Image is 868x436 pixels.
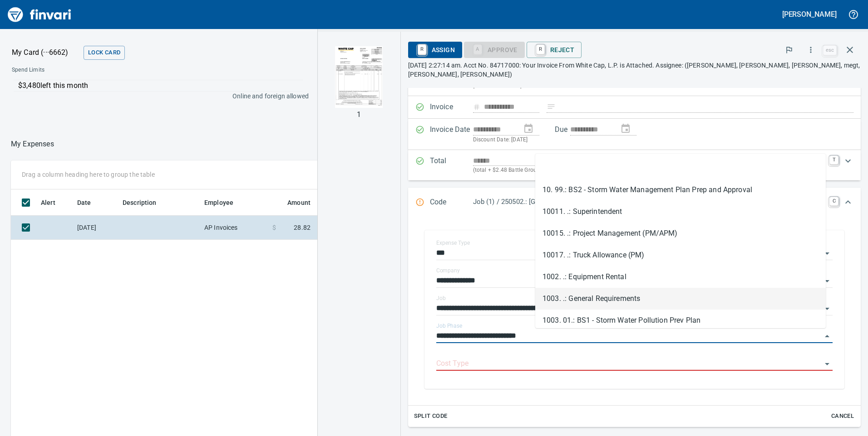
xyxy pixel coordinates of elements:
[41,197,67,208] span: Alert
[287,197,311,208] span: Amount
[821,302,833,315] button: Open
[821,330,833,343] button: Close
[780,7,839,21] button: [PERSON_NAME]
[535,310,826,331] li: 1003. 01.: BS1 - Storm Water Pollution Prev Plan
[5,92,309,101] p: Online and foreign allowed
[22,170,155,179] p: Drag a column heading here to group the table
[88,48,120,58] span: Lock Card
[11,139,54,150] p: My Expenses
[535,244,826,266] li: 10017. .: Truck Allowance (PM)
[473,166,824,175] p: (total + $2.48 Battle Ground Combined 8.6% use tax)
[821,275,833,287] button: Open
[74,216,119,240] td: [DATE]
[829,197,838,206] a: C
[408,218,861,427] div: Expand
[430,197,473,208] p: Code
[84,46,125,60] button: Lock Card
[41,197,55,208] span: Alert
[828,409,857,423] button: Cancel
[77,197,91,208] span: Date
[11,139,54,150] nav: breadcrumb
[294,223,311,232] span: 28.82
[123,197,157,208] span: Description
[5,4,74,25] img: Finvari
[436,296,446,301] label: Job
[328,46,390,108] img: Page 1
[527,42,582,58] button: RReject
[535,223,826,244] li: 10015. .: Project Management (PM/APM)
[204,197,233,208] span: Employee
[829,155,838,165] a: T
[535,179,826,201] li: 10. 99.: BS2 - Storm Water Management Plan Prep and Approval
[412,409,450,423] button: Split Code
[415,42,455,58] span: Assign
[414,411,448,421] span: Split Code
[204,197,245,208] span: Employee
[436,240,470,246] label: Expense Type
[534,42,574,58] span: Reject
[408,150,861,180] div: Expand
[276,197,311,208] span: Amount
[464,45,525,53] div: Cost Type required
[77,197,103,208] span: Date
[123,197,168,208] span: Description
[408,61,861,79] p: [DATE] 2:27:14 am. Acct No. 84717000: Your Invoice From White Cap, L.P. is Attached. Assignee: ([...
[408,42,462,58] button: RAssign
[436,268,460,273] label: Company
[418,44,426,54] a: R
[801,40,821,60] button: More
[535,266,826,288] li: 1002. .: Equipment Rental
[357,109,361,120] p: 1
[779,40,799,60] button: Flag
[821,358,833,370] button: Open
[830,411,855,421] span: Cancel
[201,216,269,240] td: AP Invoices
[12,47,80,58] p: My Card (···6662)
[821,247,833,260] button: Open
[18,80,303,91] p: $3,480 left this month
[408,188,861,218] div: Expand
[473,197,824,207] p: Job (1) / 250502.: [GEOGRAPHIC_DATA] at [PERSON_NAME][GEOGRAPHIC_DATA] / 1003. .: General Require...
[314,216,541,240] td: Job (1) / 250502.: [GEOGRAPHIC_DATA] at [PERSON_NAME][GEOGRAPHIC_DATA] / 1003. .: General Require...
[821,39,861,61] span: Close invoice
[436,323,462,329] label: Job Phase
[536,44,545,54] a: R
[535,201,826,223] li: 10011. .: Superintendent
[782,10,837,19] h5: [PERSON_NAME]
[12,66,176,75] span: Spend Limits
[535,288,826,310] li: 1003. .: General Requirements
[823,45,837,55] a: esc
[272,223,276,232] span: $
[430,155,473,175] p: Total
